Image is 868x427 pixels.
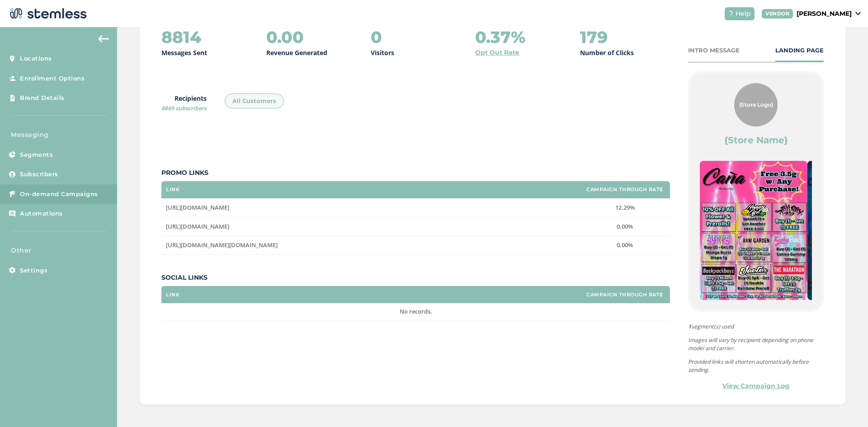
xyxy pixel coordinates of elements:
[688,323,824,331] span: segment(s) used
[722,381,789,391] a: View Campaign Log
[161,94,207,113] label: Recipients
[584,241,665,249] label: 0.00%
[98,35,109,42] img: icon-arrow-back-accent-c549486e.svg
[775,46,824,55] div: LANDING PAGE
[475,28,525,46] h2: 0.37%
[166,203,229,211] span: [URL][DOMAIN_NAME]
[166,222,229,230] span: [URL][DOMAIN_NAME]
[161,168,670,178] label: Promo Links
[617,241,633,249] span: 0.00%
[166,223,575,230] label: https://www.instagram.com/originalcanaharbor/
[688,336,824,352] p: Images will vary by recipient depending on phone model and carrier.
[20,54,52,63] span: Locations
[266,48,327,57] p: Revenue Generated
[20,150,53,160] span: Segments
[739,101,773,109] span: {Store Logo}
[7,5,87,23] img: logo-dark-0685b13c.svg
[371,28,382,46] h2: 0
[700,161,807,300] img: uH7nHR8NIsFAmqDFCjub16oRkcGUbfP8i0maEOr7.jpg
[400,307,432,315] span: No records.
[776,305,790,319] button: Item 4
[20,74,85,83] span: Enrollment Options
[161,28,201,46] h2: 8814
[20,266,47,275] span: Settings
[584,204,665,211] label: 12.29%
[615,203,635,211] span: 12.29%
[161,104,207,112] span: 8849 subscribers
[584,223,665,230] label: 0.00%
[728,11,734,16] img: icon-help-white-03924b79.svg
[20,190,98,199] span: On-demand Campaigns
[586,292,663,298] label: Campaign Through Rate
[855,12,861,15] img: icon_down-arrow-small-66adaf34.svg
[724,134,788,146] label: {Store Name}
[617,222,633,230] span: 0.00%
[475,48,519,57] a: Opt Out Rate
[580,28,608,46] h2: 179
[225,94,284,109] div: All Customers
[749,305,763,319] button: Item 2
[762,9,793,19] div: VENDOR
[722,305,736,319] button: Item 0
[161,273,670,282] label: Social Links
[797,9,852,19] p: [PERSON_NAME]
[823,384,868,427] iframe: Chat Widget
[20,170,58,179] span: Subscribers
[166,204,575,211] label: https://weedmaps.com/dispensaries/elevate-harbor-city
[688,323,691,330] strong: 1
[580,48,634,57] p: Number of Clicks
[688,46,740,55] div: INTRO MESSAGE
[688,358,824,374] p: Provided links will shorten automatically before sending.
[736,9,751,19] span: Help
[166,292,179,298] label: Link
[20,94,65,103] span: Brand Details
[736,305,749,319] button: Item 1
[371,48,394,57] p: Visitors
[586,187,663,192] label: Campaign Through Rate
[20,209,63,218] span: Automations
[166,187,179,192] label: Link
[166,241,575,249] label: https://www.tiktok.com/@cana.harbor
[266,28,304,46] h2: 0.00
[161,48,207,57] p: Messages Sent
[763,305,776,319] button: Item 3
[166,241,278,249] span: [URL][DOMAIN_NAME][DOMAIN_NAME]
